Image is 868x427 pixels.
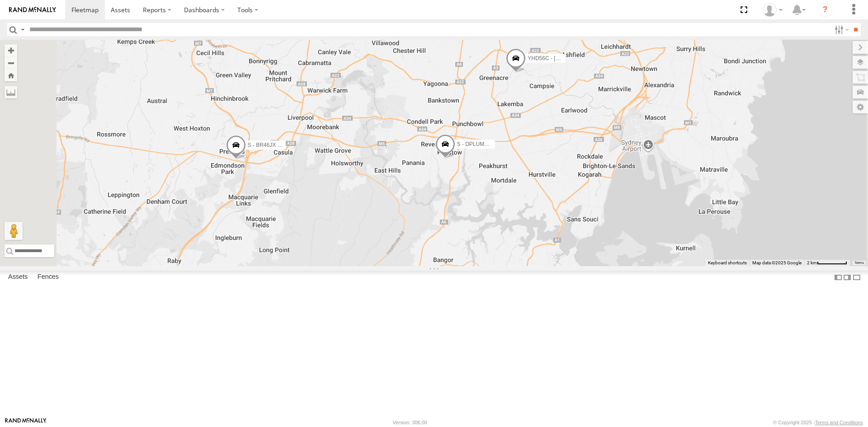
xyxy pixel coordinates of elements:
[752,260,802,265] span: Map data ©2025 Google
[5,86,17,99] label: Measure
[759,3,786,17] div: Tye Clark
[5,56,17,69] button: Zoom out
[773,420,863,425] div: © Copyright 2025 -
[5,69,17,81] button: Zoom Home
[807,260,817,265] span: 2 km
[804,260,850,266] button: Map Scale: 2 km per 63 pixels
[834,271,843,284] label: Dock Summary Table to the Left
[5,418,47,427] a: Visit our Website
[818,3,832,17] i: ?
[5,44,17,56] button: Zoom in
[457,141,538,147] span: S - DPLUMR - [PERSON_NAME]
[708,260,747,266] button: Keyboard shortcuts
[9,7,56,13] img: rand-logo.svg
[5,222,23,240] button: Drag Pegman onto the map to open Street View
[4,271,32,284] label: Assets
[33,271,63,284] label: Fences
[393,420,427,425] div: Version: 306.00
[815,420,863,425] a: Terms and Conditions
[528,55,599,61] span: YHD56C - [PERSON_NAME]
[853,101,868,113] label: Map Settings
[843,271,852,284] label: Dock Summary Table to the Right
[19,23,26,36] label: Search Query
[831,23,850,36] label: Search Filter Options
[854,261,864,265] a: Terms (opens in new tab)
[852,271,861,284] label: Hide Summary Table
[248,142,325,148] span: S - BR46JX - [PERSON_NAME]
